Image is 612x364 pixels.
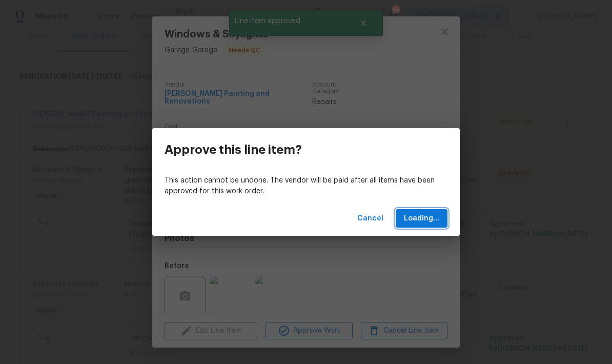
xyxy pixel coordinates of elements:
[165,143,302,157] h3: Approve this line item?
[353,209,387,228] button: Cancel
[396,209,447,228] button: Loading...
[165,175,447,197] p: This action cannot be undone. The vendor will be paid after all items have been approved for this...
[404,212,439,225] span: Loading...
[357,212,383,225] span: Cancel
